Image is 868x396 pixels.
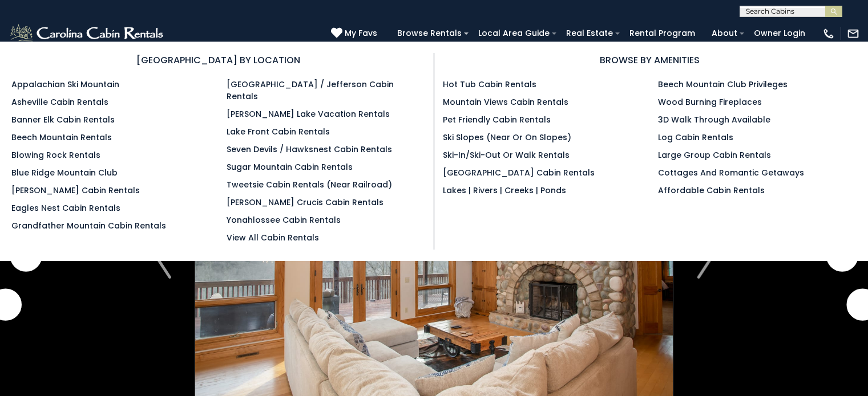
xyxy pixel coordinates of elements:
[11,53,425,67] h3: [GEOGRAPHIC_DATA] BY LOCATION
[227,144,392,155] a: Seven Devils / Hawksnest Cabin Rentals
[706,25,743,42] a: About
[227,108,390,120] a: [PERSON_NAME] Lake Vacation Rentals
[11,167,118,178] a: Blue Ridge Mountain Club
[331,27,380,40] a: My Favs
[624,25,701,42] a: Rental Program
[11,79,119,90] a: Appalachian Ski Mountain
[345,27,377,39] span: My Favs
[11,185,140,196] a: [PERSON_NAME] Cabin Rentals
[11,149,100,161] a: Blowing Rock Rentals
[391,25,467,42] a: Browse Rentals
[658,185,765,196] a: Affordable Cabin Rentals
[847,27,859,40] img: mail-regular-white.png
[9,22,167,45] img: White-1-2.png
[443,79,536,90] a: Hot Tub Cabin Rentals
[11,220,166,231] a: Grandfather Mountain Cabin Rentals
[443,53,857,67] h3: BROWSE BY AMENITIES
[443,132,571,143] a: Ski Slopes (Near or On Slopes)
[658,79,788,90] a: Beech Mountain Club Privileges
[227,161,353,173] a: Sugar Mountain Cabin Rentals
[227,179,392,190] a: Tweetsie Cabin Rentals (Near Railroad)
[658,96,762,108] a: Wood Burning Fireplaces
[443,96,568,108] a: Mountain Views Cabin Rentals
[11,114,115,125] a: Banner Elk Cabin Rentals
[11,202,120,214] a: Eagles Nest Cabin Rentals
[443,185,566,196] a: Lakes | Rivers | Creeks | Ponds
[443,114,551,125] a: Pet Friendly Cabin Rentals
[227,79,394,102] a: [GEOGRAPHIC_DATA] / Jefferson Cabin Rentals
[658,132,733,143] a: Log Cabin Rentals
[473,25,555,42] a: Local Area Guide
[822,27,835,40] img: phone-regular-white.png
[227,232,319,243] a: View All Cabin Rentals
[560,25,619,42] a: Real Estate
[443,167,595,178] a: [GEOGRAPHIC_DATA] Cabin Rentals
[227,197,383,208] a: [PERSON_NAME] Crucis Cabin Rentals
[227,214,341,226] a: Yonahlossee Cabin Rentals
[11,96,108,108] a: Asheville Cabin Rentals
[658,167,804,178] a: Cottages and Romantic Getaways
[227,126,330,137] a: Lake Front Cabin Rentals
[11,132,112,143] a: Beech Mountain Rentals
[443,149,570,161] a: Ski-in/Ski-Out or Walk Rentals
[748,25,811,42] a: Owner Login
[658,114,770,125] a: 3D Walk Through Available
[658,149,771,161] a: Large Group Cabin Rentals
